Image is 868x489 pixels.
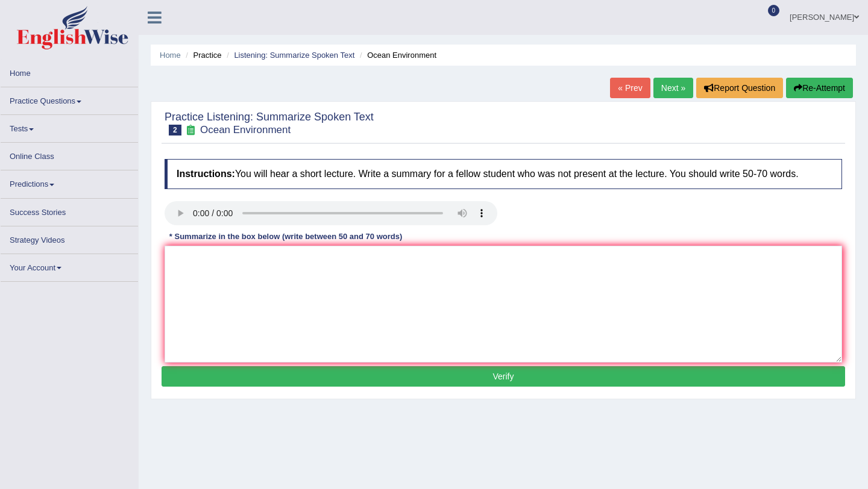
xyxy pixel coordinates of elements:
[165,111,374,135] h2: Practice Listening: Summarize Spoken Text
[162,366,845,387] button: Verify
[768,5,780,16] span: 0
[165,159,842,189] h4: You will hear a short lecture. Write a summary for a fellow student who was not present at the le...
[234,51,354,60] a: Listening: Summarize Spoken Text
[610,78,650,98] a: « Prev
[184,125,197,136] small: Exam occurring question
[183,49,221,61] li: Practice
[786,78,853,98] button: Re-Attempt
[1,199,138,222] a: Success Stories
[1,254,138,278] a: Your Account
[169,125,181,135] span: 2
[1,170,138,194] a: Predictions
[165,231,407,243] div: * Summarize in the box below (write between 50 and 70 words)
[653,78,693,98] a: Next »
[357,49,436,61] li: Ocean Environment
[1,115,138,139] a: Tests
[1,60,138,83] a: Home
[177,169,235,179] b: Instructions:
[1,87,138,111] a: Practice Questions
[696,78,783,98] button: Report Question
[160,51,181,60] a: Home
[1,226,138,250] a: Strategy Videos
[1,143,138,166] a: Online Class
[200,124,291,135] small: Ocean Environment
